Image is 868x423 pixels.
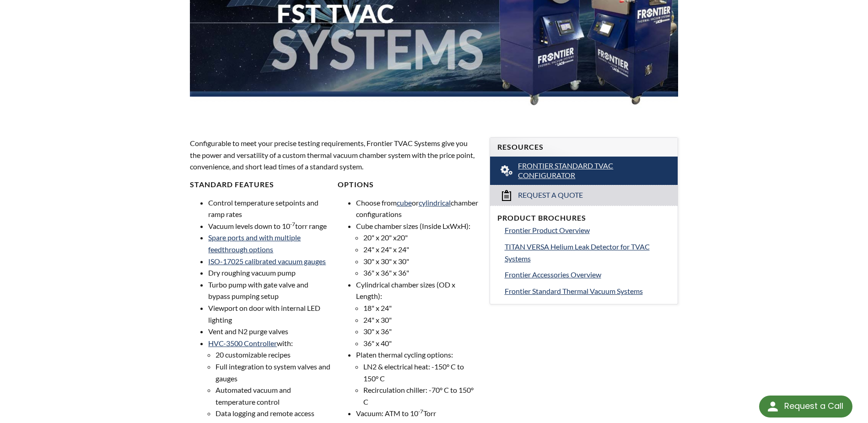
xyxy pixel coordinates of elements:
[208,302,331,325] li: Viewport on door with internal LED lighting
[338,180,479,190] h4: Options
[363,244,479,255] li: 24" x 24" x 24"
[363,361,479,384] li: LN2 & electrical heat: -150° C to 150° C
[216,349,331,361] li: 20 customizable recipes
[356,279,479,349] li: Cylindrical chamber sizes (OD x Length):
[363,232,479,244] li: 20" x 20" x20"
[208,197,331,220] li: Control temperature setpoints and ramp rates
[356,220,479,279] li: Cube chamber sizes (Inside LxWxH):
[356,197,479,220] li: Choose from or chamber configurations
[208,339,277,347] a: HVC-3500 Controller
[505,242,650,263] span: TITAN VERSA Helium Leak Detector for TVAC Systems
[759,396,852,418] div: Request a Call
[490,185,678,206] a: Request a Quote
[505,269,670,281] a: Frontier Accessories Overview
[505,241,670,264] a: TITAN VERSA Helium Leak Detector for TVAC Systems
[363,255,479,267] li: 30" x 30" x 30"
[356,349,479,407] li: Platen thermal cycling options:
[190,180,331,190] h4: Standard Features
[363,314,479,326] li: 24" x 30"
[208,220,331,232] li: Vacuum levels down to 10 torr range
[490,157,678,185] a: Frontier Standard TVAC Configurator
[784,396,843,417] div: Request a Call
[216,384,331,407] li: Automated vacuum and temperature control
[497,142,670,152] h4: Resources
[208,233,301,254] a: Spare ports and with multiple feedthrough options
[208,325,331,337] li: Vent and N2 purge valves
[216,407,331,419] li: Data logging and remote access
[419,198,451,207] a: cylindrical
[505,287,643,295] span: Frontier Standard Thermal Vacuum Systems
[518,161,651,180] span: Frontier Standard TVAC Configurator
[208,279,331,302] li: Turbo pump with gate valve and bypass pumping setup
[208,267,331,279] li: Dry roughing vacuum pump
[766,399,780,414] img: round button
[363,302,479,314] li: 18" x 24"
[505,226,590,234] span: Frontier Product Overview
[397,198,412,207] a: cube
[363,337,479,349] li: 36" x 40"
[363,325,479,337] li: 30" x 36"
[208,337,331,419] li: with:
[505,270,601,279] span: Frontier Accessories Overview
[505,224,670,236] a: Frontier Product Overview
[518,190,583,200] span: Request a Quote
[290,221,295,228] sup: -7
[356,407,479,419] li: Vacuum: ATM to 10 Torr
[208,257,326,266] a: ISO-17025 calibrated vacuum gauges
[418,408,423,415] sup: -7
[505,285,670,297] a: Frontier Standard Thermal Vacuum Systems
[363,267,479,279] li: 36" x 36" x 36"
[363,384,479,407] li: Recirculation chiller: -70° C to 150° C
[190,137,478,173] p: Configurable to meet your precise testing requirements, Frontier TVAC Systems give you the power ...
[497,213,670,223] h4: Product Brochures
[216,361,331,384] li: Full integration to system valves and gauges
